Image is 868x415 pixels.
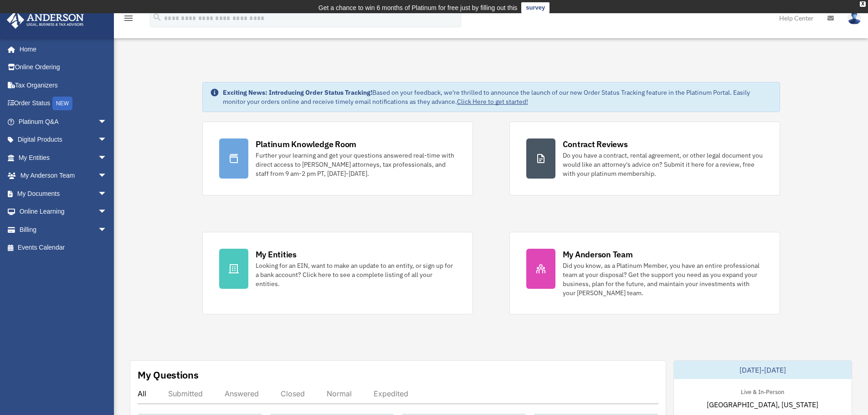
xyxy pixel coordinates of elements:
div: All [138,389,146,398]
a: Online Ordering [6,58,121,77]
div: Further your learning and get your questions answered real-time with direct access to [PERSON_NAM... [256,151,456,178]
a: Billingarrow_drop_down [6,220,121,239]
a: Digital Productsarrow_drop_down [6,131,121,149]
span: arrow_drop_down [98,184,116,203]
strong: Exciting News: Introducing Order Status Tracking! [223,88,372,97]
div: Based on your feedback, we're thrilled to announce the launch of our new Order Status Tracking fe... [223,88,772,106]
span: arrow_drop_down [98,149,116,167]
div: My Questions [138,368,199,382]
div: Did you know, as a Platinum Member, you have an entire professional team at your disposal? Get th... [563,261,763,297]
a: Online Learningarrow_drop_down [6,203,121,221]
a: Home [6,40,116,58]
a: Order StatusNEW [6,94,121,113]
div: Submitted [168,389,203,398]
a: Events Calendar [6,239,121,257]
div: Contract Reviews [563,138,628,150]
div: Answered [225,389,259,398]
div: NEW [52,97,72,110]
div: Platinum Knowledge Room [256,138,357,150]
a: My Anderson Teamarrow_drop_down [6,167,121,185]
img: Anderson Advisors Platinum Portal [4,11,87,29]
div: Closed [281,389,305,398]
img: User Pic [847,11,861,25]
a: menu [123,16,134,24]
a: Platinum Q&Aarrow_drop_down [6,113,121,131]
a: My Anderson Team Did you know, as a Platinum Member, you have an entire professional team at your... [509,232,780,314]
div: close [860,1,866,7]
a: Contract Reviews Do you have a contract, rental agreement, or other legal document you would like... [509,122,780,195]
a: My Entitiesarrow_drop_down [6,149,121,167]
span: arrow_drop_down [98,113,116,131]
span: arrow_drop_down [98,220,116,239]
a: Tax Organizers [6,76,121,94]
div: Normal [327,389,352,398]
a: survey [521,2,550,13]
div: My Anderson Team [563,249,633,260]
div: Expedited [374,389,408,398]
div: Looking for an EIN, want to make an update to an entity, or sign up for a bank account? Click her... [256,261,456,288]
div: Live & In-Person [734,386,791,396]
span: arrow_drop_down [98,167,116,185]
span: arrow_drop_down [98,131,116,149]
div: My Entities [256,249,297,260]
span: arrow_drop_down [98,203,116,221]
span: [GEOGRAPHIC_DATA], [US_STATE] [707,399,818,410]
i: menu [123,13,134,24]
div: [DATE]-[DATE] [674,361,852,379]
a: My Entities Looking for an EIN, want to make an update to an entity, or sign up for a bank accoun... [202,232,473,314]
a: Click Here to get started! [457,97,528,106]
a: My Documentsarrow_drop_down [6,184,121,203]
div: Get a chance to win 6 months of Platinum for free just by filling out this [318,2,518,13]
div: Do you have a contract, rental agreement, or other legal document you would like an attorney's ad... [563,151,763,178]
a: Platinum Knowledge Room Further your learning and get your questions answered real-time with dire... [202,122,473,195]
i: search [152,12,162,22]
